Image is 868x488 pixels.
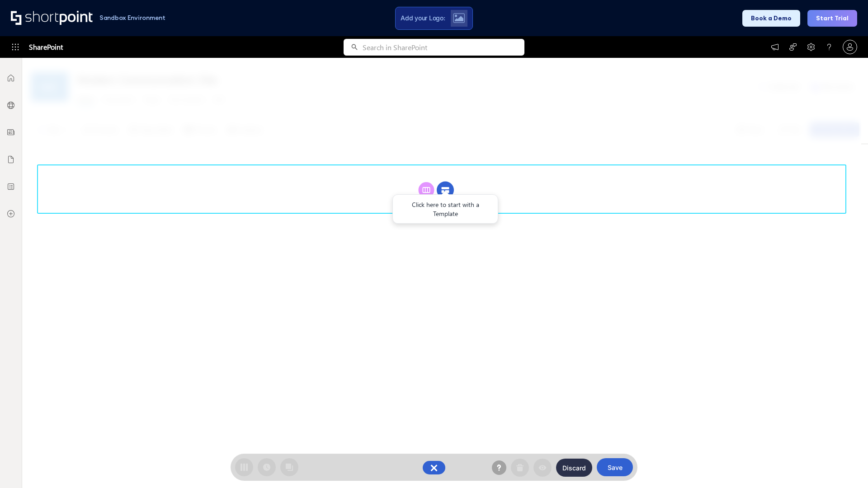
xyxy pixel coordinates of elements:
[99,15,165,20] h1: Sandbox Environment
[742,10,800,27] button: Book a Demo
[29,36,63,58] span: SharePoint
[705,383,868,488] iframe: Chat Widget
[556,459,592,477] button: Discard
[453,13,465,23] img: Upload logo
[597,458,633,476] button: Save
[363,39,524,56] input: Search in SharePoint
[401,14,445,22] span: Add your Logo:
[807,10,857,27] button: Start Trial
